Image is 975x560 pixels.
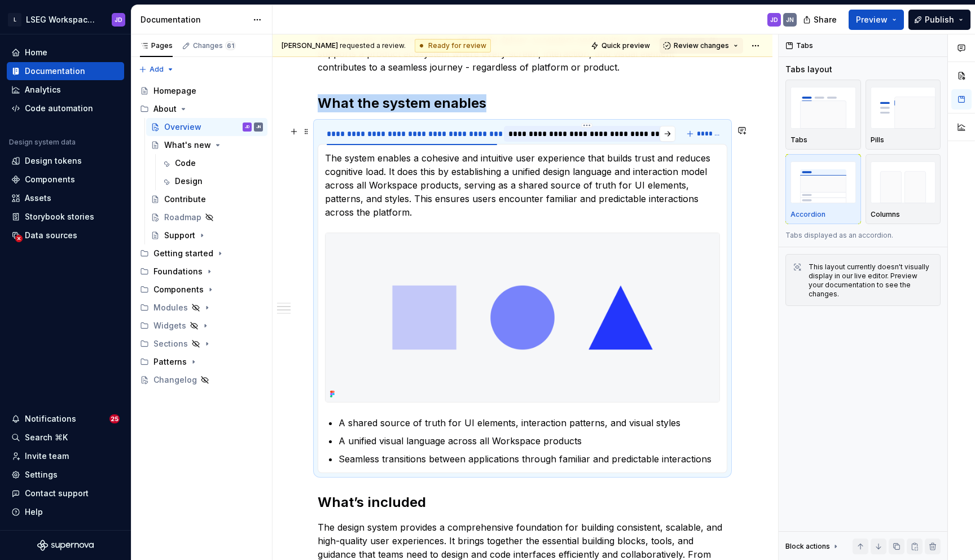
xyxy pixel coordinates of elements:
[7,484,124,502] button: Contact support
[135,62,178,77] button: Add
[193,41,236,50] div: Changes
[318,493,727,511] h2: What’s included
[856,14,888,25] span: Preview
[9,138,76,147] div: Design system data
[785,539,840,554] div: Block actions
[25,47,47,58] div: Home
[25,155,82,167] div: Design tokens
[25,506,43,518] div: Help
[146,226,267,244] a: Support
[7,410,124,428] button: Notifications25
[786,15,794,24] div: JN
[135,244,267,262] div: Getting started
[153,320,186,331] div: Widgets
[153,85,196,97] div: Homepage
[674,41,729,50] span: Review changes
[225,41,236,50] span: 61
[7,447,124,465] a: Invite team
[871,87,936,128] img: placeholder
[26,14,98,25] div: LSEG Workspace Design System
[25,432,68,443] div: Search ⌘K
[164,194,206,205] div: Contribute
[7,99,124,117] a: Code automation
[587,38,655,54] button: Quick preview
[150,65,164,74] span: Add
[925,14,954,25] span: Publish
[849,10,904,30] button: Preview
[164,230,195,241] div: Support
[25,103,93,114] div: Code automation
[153,338,188,349] div: Sections
[135,299,267,317] div: Modules
[25,211,94,222] div: Storybook stories
[785,231,941,240] p: Tabs displayed as an accordion.
[7,189,124,207] a: Assets
[135,82,267,100] a: Homepage
[660,38,743,54] button: Review changes
[153,103,177,115] div: About
[245,121,249,133] div: JD
[339,434,720,448] p: A unified visual language across all Workspace products
[140,14,247,25] div: Documentation
[146,190,267,208] a: Contribute
[25,65,85,77] div: Documentation
[415,39,491,53] div: Ready for review
[7,170,124,189] a: Components
[871,135,884,145] p: Pills
[25,174,75,185] div: Components
[256,121,261,133] div: JN
[146,118,267,136] a: OverviewJDJN
[339,452,720,466] p: Seamless transitions between applications through familiar and predictable interactions
[153,284,204,295] div: Components
[153,356,187,368] div: Patterns
[146,136,267,154] a: What's new
[790,135,807,145] p: Tabs
[115,15,122,24] div: JD
[770,15,778,24] div: JD
[809,262,933,299] div: This layout currently doesn't visually display in our live editor. Preview your documentation to ...
[146,208,267,226] a: Roadmap
[7,428,124,447] button: Search ⌘K
[164,121,201,133] div: Overview
[153,266,203,277] div: Foundations
[866,80,941,150] button: placeholderPills
[135,262,267,281] div: Foundations
[601,41,650,50] span: Quick preview
[25,84,61,95] div: Analytics
[790,210,825,219] p: Accordion
[37,540,94,551] svg: Supernova Logo
[790,87,856,128] img: placeholder
[8,13,21,27] div: L
[339,416,720,430] p: A shared source of truth for UI elements, interaction patterns, and visual styles
[25,469,58,480] div: Settings
[175,176,203,187] div: Design
[164,212,201,223] div: Roadmap
[135,371,267,389] a: Changelog
[7,466,124,484] a: Settings
[7,62,124,80] a: Documentation
[790,161,856,203] img: placeholder
[135,335,267,353] div: Sections
[25,488,89,499] div: Contact support
[7,81,124,99] a: Analytics
[135,82,267,389] div: Page tree
[135,100,267,118] div: About
[871,210,900,219] p: Columns
[318,94,727,112] h2: What the system enables
[157,154,267,172] a: Code
[797,10,844,30] button: Share
[7,43,124,62] a: Home
[785,154,861,224] button: placeholderAccordion
[814,14,837,25] span: Share
[153,302,188,313] div: Modules
[7,152,124,170] a: Design tokens
[7,226,124,244] a: Data sources
[25,230,77,241] div: Data sources
[153,248,213,259] div: Getting started
[325,151,720,219] p: The system enables a cohesive and intuitive user experience that builds trust and reduces cogniti...
[7,208,124,226] a: Storybook stories
[866,154,941,224] button: placeholderColumns
[164,139,211,151] div: What's new
[785,80,861,150] button: placeholderTabs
